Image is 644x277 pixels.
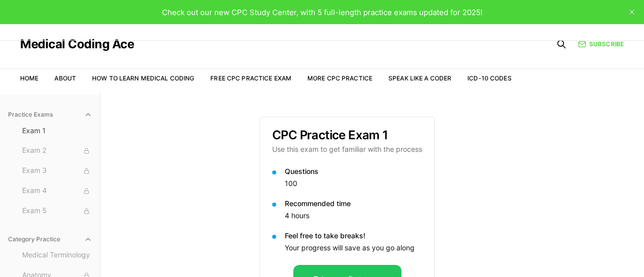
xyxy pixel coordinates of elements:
[285,231,422,241] p: Feel free to take breaks!
[624,4,640,20] button: close
[18,247,96,263] button: Medical Terminology
[162,8,482,17] span: Check out our new CPC Study Center, with 5 full-length practice exams updated for 2025!
[285,211,422,221] p: 4 hours
[307,74,372,82] a: More CPC Practice
[285,199,422,209] p: Recommended time
[272,129,422,141] h3: CPC Practice Exam 1
[92,74,194,82] a: How to Learn Medical Coding
[22,145,92,156] span: Exam 2
[285,166,422,176] p: Questions
[388,74,451,82] a: Speak Like a Coder
[578,40,624,49] a: Subscribe
[4,231,96,247] button: Category Practice
[18,203,96,219] button: Exam 5
[4,107,96,123] button: Practice Exams
[18,183,96,199] button: Exam 4
[20,38,134,50] a: Medical Coding Ace
[22,126,92,136] span: Exam 1
[272,144,422,154] p: Use this exam to get familiar with the process
[285,178,422,189] p: 100
[285,243,422,253] p: Your progress will save as you go along
[210,74,291,82] a: Free CPC Practice Exam
[18,163,96,179] button: Exam 3
[22,165,92,176] span: Exam 3
[20,74,38,82] a: Home
[18,143,96,159] button: Exam 2
[22,186,92,197] span: Exam 4
[18,123,96,139] button: Exam 1
[22,250,92,261] span: Medical Terminology
[22,206,92,217] span: Exam 5
[54,74,76,82] a: About
[467,74,511,82] a: ICD-10 Codes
